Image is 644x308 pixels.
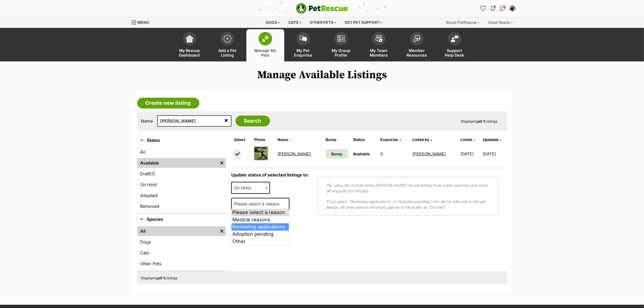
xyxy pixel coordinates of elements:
[218,226,226,236] a: Remove filter
[436,29,474,61] a: Support Help Desk
[323,135,350,144] th: Bump
[378,145,410,163] td: 0
[413,137,430,142] span: Listed by
[461,137,475,142] a: Listed
[141,276,178,280] span: Displaying Listings
[479,4,517,13] ul: Account quick links
[483,137,498,142] span: Updated
[341,17,386,28] div: Get pet support
[442,17,484,28] div: About PetRescue
[137,158,218,168] a: Available
[137,216,226,223] button: Species
[209,29,246,61] a: Add a Pet Listing
[398,29,436,61] a: Member Resources
[232,209,289,216] li: Please select a reason
[380,137,401,142] a: Enquiries
[296,3,348,14] img: logo-e224e6f780fb5917bec1dbf3a21bbac754714ae5b6737aabdf751b685950b380.svg
[138,20,149,25] span: Menu
[236,116,270,126] input: Search
[232,200,285,208] span: Please select a reason
[483,137,501,142] a: Updated
[231,198,289,210] span: Please select a reason
[137,147,226,157] a: All
[337,35,345,42] img: group-profile-icon-3fa3cf56718a62981997c0bc7e787c4b2cf8bcc04b72c1350f741eb67cf2f40e.svg
[478,119,485,123] strong: all 1
[491,6,495,11] img: notifications-46538b983faf8c2785f20acdc204bb7945ddae34d4c08c2a6579f10ce5e182be.svg
[500,6,506,11] img: chat-41dd97257d64d25036548639549fe6c8038ab92f7586957e7f3b1b290dea8141.svg
[137,226,218,236] a: All
[461,119,498,123] span: Displaying Listings
[137,225,226,271] div: Species
[224,35,231,42] img: add-pet-listing-icon-0afa8454b4691262ce3f59096e99ab1cd57d4a30225e0717b998d2c9b9846f56.svg
[380,137,398,142] span: translation missing: en.admin.listings.index.attributes.enquiries
[413,137,432,142] a: Listed by
[137,191,226,200] a: Adopted
[442,48,467,57] span: Support Help Desk
[510,6,515,11] img: Lynda Smith profile pic
[299,36,307,42] img: pet-enquiries-icon-7e3ad2cf08bfb03b45e93fb7055b45f3efa6380592205ae92323e6603595dc1f.svg
[215,48,240,57] span: Add a Pet Listing
[232,216,289,224] li: Medical reasons
[498,4,507,13] a: Conversations
[137,237,226,247] a: Dogs
[278,137,291,142] a: Name
[141,119,153,123] label: Name
[232,135,252,144] th: Select
[137,169,226,179] a: Draft
[367,48,391,57] span: My Team Members
[232,223,289,231] li: Reviewing applications
[451,35,458,42] img: help-desk-icon-fdf02630f3aa405de69fd3d07c3f3aa587a6932b1a1747fa1d2bba05be0121f9.svg
[278,137,288,142] span: Name
[137,248,226,258] a: Cats
[508,4,517,13] button: My account
[413,151,446,156] a: [PERSON_NAME]
[291,48,315,57] span: My Pet Enquiries
[375,35,383,42] img: team-members-icon-5396bd8760b3fe7c0b43da4ab00e1e3bb1a5d9ba89233759b79545d2d3fc5d0d.svg
[285,17,305,28] div: Cats
[186,35,193,42] img: dashboard-icon-eb2f2d2d3e046f16d808141f083e7271f6b2e854fb5c12c21221c1fb7104beca.svg
[489,4,497,13] button: Notifications
[137,146,226,213] div: Status
[137,137,226,144] button: Status
[461,137,472,142] span: Listed
[262,35,269,42] img: manage-my-pets-icon-02211641906a0b7f246fdf0571729dbe1e7629f14944591b6c1af311fb30b64b.svg
[137,201,226,211] a: Removed
[137,180,226,189] a: On Hold
[351,135,378,144] th: Status
[253,48,278,57] span: Manage My Pets
[137,259,226,268] a: Other Pets
[137,98,199,109] a: Create new listing
[231,172,309,178] label: Update status of selected listings to:
[232,231,289,238] li: Adoption pending
[232,184,256,192] span: On Hold
[479,4,488,13] a: Favourites
[483,145,506,163] td: [DATE]
[329,48,353,57] span: My Group Profile
[485,17,517,28] div: Good Reads
[360,29,398,61] a: My Team Members
[150,171,156,177] span: (1)
[353,152,370,156] span: Available
[252,135,275,144] th: Photo
[331,151,342,157] span: Bump
[232,238,289,245] li: Other
[171,29,209,61] a: My Rescue Dashboard
[262,17,284,28] div: Dogs
[306,17,340,28] div: Other pets
[158,276,165,280] strong: all 1
[459,145,482,163] td: [DATE]
[326,182,490,194] p: Tip: using the on hold status [PERSON_NAME] the pet listings from public searches and close off e...
[296,3,348,14] a: PetRescue
[177,48,202,57] span: My Rescue Dashboard
[413,35,421,42] img: member-resources-icon-8e73f808a243e03378d46382f2149f9095a855e16c252ad45f914b54edf8863c.svg
[322,29,360,61] a: My Group Profile
[218,158,226,168] a: Remove filter
[405,48,429,57] span: Member Resources
[231,182,270,194] span: On Hold
[326,149,348,159] a: Bump
[131,17,153,27] a: Menu
[326,199,490,210] p: If you select "Reviewing applications" or "Adoption pending", this will be reflected on the pet l...
[246,29,284,61] a: Manage My Pets
[284,29,322,61] a: My Pet Enquiries
[278,151,311,156] a: [PERSON_NAME]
